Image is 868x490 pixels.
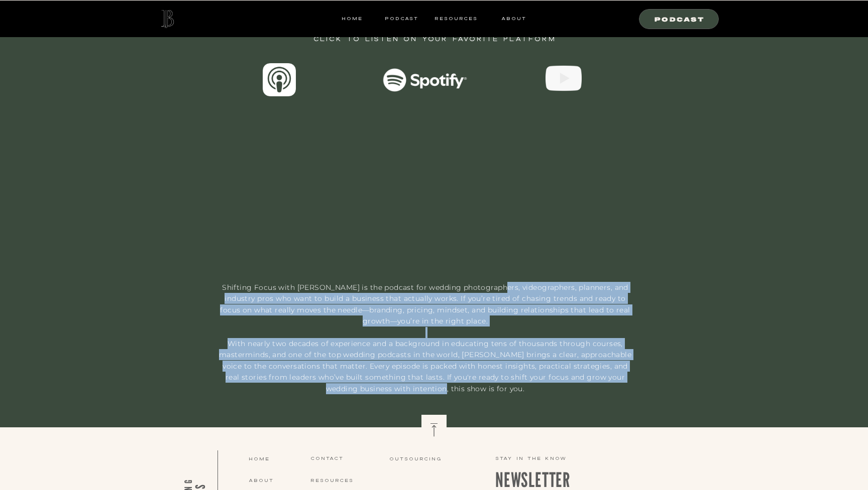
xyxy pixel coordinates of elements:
video: Your browser does not support the video tag. [294,107,574,265]
p: Stay in the know [495,454,684,462]
a: HOME [342,14,363,23]
a: resources [431,14,478,23]
a: CONTACT [310,454,372,463]
p: Shifting Focus with [PERSON_NAME] is the podcast for wedding photographers, videographers, planne... [215,282,635,377]
a: home [249,454,310,463]
a: resources [310,476,382,485]
a: Outsourcing [389,454,461,463]
a: about [249,476,310,485]
p: NEWSLETTER [495,465,683,484]
a: ABOUT [501,14,526,23]
a: Podcast [382,14,421,23]
a: Podcast [645,14,714,23]
h3: Click to listen on your favorite platform [285,33,584,43]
